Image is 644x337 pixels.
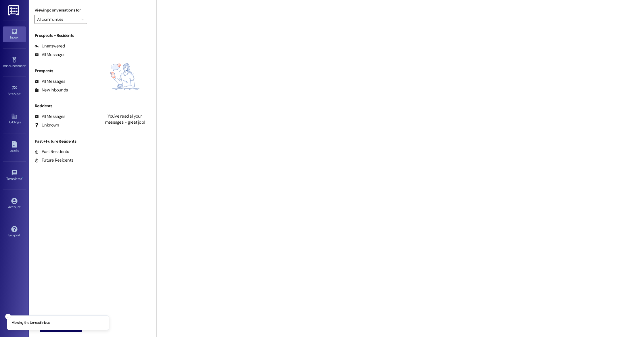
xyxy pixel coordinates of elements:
[34,114,65,120] div: All Messages
[3,111,26,127] a: Buildings
[34,43,65,49] div: Unanswered
[21,91,22,95] span: •
[29,138,93,144] div: Past + Future Residents
[29,32,93,39] div: Prospects + Residents
[34,122,59,128] div: Unknown
[34,78,65,85] div: All Messages
[12,320,49,325] p: Viewing the Unread inbox
[8,5,20,16] img: ResiDesk Logo
[3,196,26,212] a: Account
[29,103,93,109] div: Residents
[5,314,11,319] button: Close toast
[29,68,93,74] div: Prospects
[34,149,69,155] div: Past Residents
[3,168,26,183] a: Templates •
[99,43,150,110] img: empty-state
[3,139,26,155] a: Leads
[3,83,26,99] a: Site Visit •
[34,87,68,93] div: New Inbounds
[99,113,150,126] div: You've read all your messages - great job!
[3,26,26,42] a: Inbox
[37,15,78,24] input: All communities
[34,6,87,15] label: Viewing conversations for
[34,157,73,163] div: Future Residents
[22,176,23,180] span: •
[81,17,84,22] i: 
[3,224,26,240] a: Support
[34,52,65,58] div: All Messages
[26,63,26,67] span: •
